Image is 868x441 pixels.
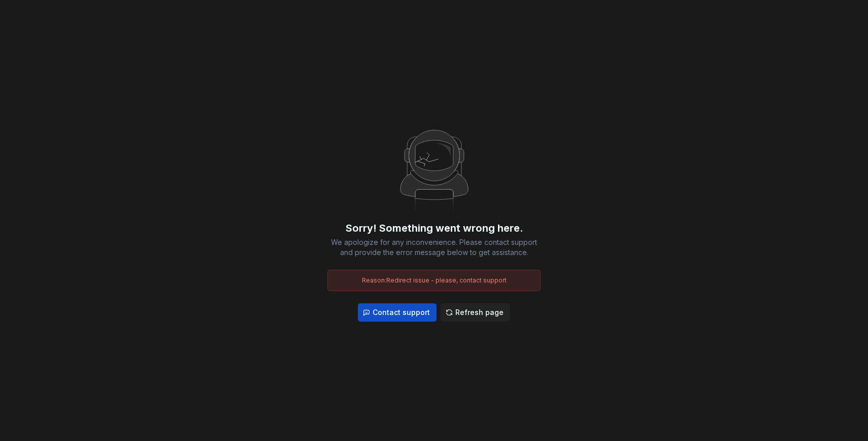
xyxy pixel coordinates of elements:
span: Reason: Redirect issue - please, contact support [362,276,507,284]
button: Refresh page [441,303,510,322]
span: Refresh page [455,307,504,318]
button: Contact support [358,303,437,322]
div: We apologize for any inconvenience. Please contact support and provide the error message below to... [327,237,541,258]
div: Sorry! Something went wrong here. [346,221,523,235]
span: Contact support [373,307,430,318]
